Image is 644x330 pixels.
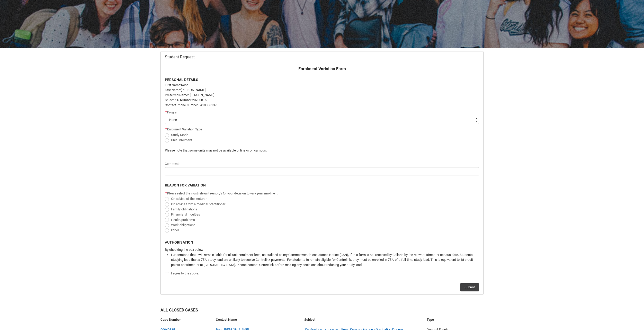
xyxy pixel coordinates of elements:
[171,218,195,222] span: Health problems
[165,87,479,93] p: [PERSON_NAME]
[298,66,346,71] strong: Enrolment Variation Form
[165,247,479,252] p: By checking the box below:
[165,98,192,102] span: Student ID Number:
[171,197,207,201] span: On advice of the lecturer
[171,207,197,211] span: Family obligations
[165,148,399,153] p: Please note that some units may not be available online or on campus.
[171,212,200,216] span: Financial difficulties
[165,192,167,195] abbr: required
[165,103,199,107] span: Contact Phone Number:
[165,78,198,82] strong: PERSONAL DETAILS
[171,138,192,142] span: Unit Enrolment
[160,307,484,315] h2: All Closed Cases
[165,83,181,87] span: First Name:
[160,51,484,295] article: Redu_Student_Request flow
[165,162,180,166] span: Comments
[165,128,167,131] abbr: required
[167,192,278,195] span: Please select the most relevant reason/s for your decision to vary your enrolment:
[167,128,202,131] span: Enrolment Variation Type
[171,228,179,232] span: Other
[165,88,181,92] span: Last Name:
[167,111,180,114] span: Program
[199,103,217,107] span: 0410368139
[165,93,214,97] span: Preferred Name: [PERSON_NAME]
[171,133,188,137] span: Study Mode
[165,55,195,60] span: Student Request
[460,283,479,291] button: Submit
[165,111,167,114] abbr: required
[171,252,479,267] li: I understand that I will remain liable for all unit enrolment fees, as outlined on my Commonwealt...
[165,97,479,103] p: 20230816
[171,202,225,206] span: On advice from a medical practitioner
[165,240,193,244] b: AUTHORISATION
[165,83,479,88] p: Rose
[214,315,302,325] th: Contact Name
[171,223,195,227] span: Work obligations
[160,315,214,325] th: Case Number
[425,315,484,325] th: Type
[165,183,206,187] b: REASON FOR VARIATION
[171,272,199,275] span: I agree to the above.
[302,315,425,325] th: Subject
